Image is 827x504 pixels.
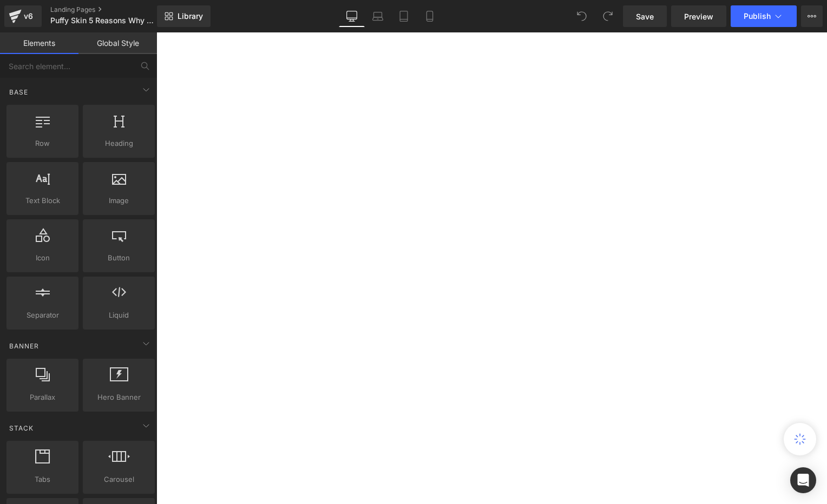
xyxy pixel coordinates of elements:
[8,87,29,97] span: Base
[339,5,365,27] a: Desktop
[10,310,75,321] span: Separator
[790,467,816,493] div: Open Intercom Messenger
[10,474,75,485] span: Tabs
[365,5,391,27] a: Laptop
[86,310,152,321] span: Liquid
[50,16,154,25] span: Puffy Skin 5 Reasons Why | Listicle
[86,252,152,264] span: Button
[417,5,443,27] a: Mobile
[10,252,75,264] span: Icon
[4,5,42,27] a: v6
[636,11,654,22] span: Save
[10,138,75,149] span: Row
[157,5,211,27] a: New Library
[178,11,203,21] span: Library
[671,5,726,27] a: Preview
[684,11,713,22] span: Preview
[10,195,75,206] span: Text Block
[86,195,152,206] span: Image
[86,392,152,403] span: Hero Banner
[10,392,75,403] span: Parallax
[391,5,417,27] a: Tablet
[78,32,157,54] a: Global Style
[86,138,152,149] span: Heading
[8,423,35,433] span: Stack
[744,12,771,21] span: Publish
[597,5,619,27] button: Redo
[731,5,797,27] button: Publish
[801,5,823,27] button: More
[86,474,152,485] span: Carousel
[50,5,175,14] a: Landing Pages
[571,5,593,27] button: Undo
[8,341,40,351] span: Banner
[22,9,35,23] div: v6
